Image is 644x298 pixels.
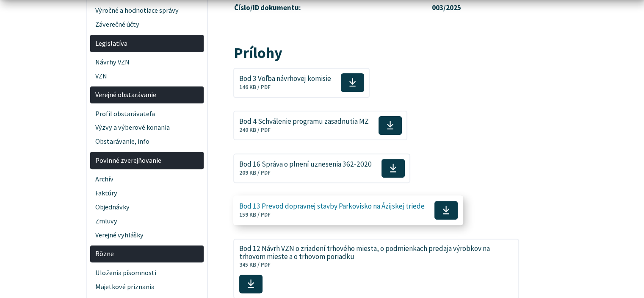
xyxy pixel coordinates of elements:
span: Bod 13 Prevod dopravnej stavby Parkovisko na Ázijskej triede [239,202,425,210]
span: Bod 3 Voľba návrhovej komisie [239,75,331,83]
a: Povinné zverejňovanie [90,152,204,169]
a: Bod 3 Voľba návrhovej komisie 146 KB / PDF [233,68,370,97]
a: Rôzne [90,245,204,263]
span: Profil obstarávateľa [95,107,199,121]
a: Archív [90,173,204,187]
span: Bod 12 Návrh VZN o zriadení trhového miesta, o podmienkach predaja výrobkov na trhovom mieste a o... [239,245,504,261]
span: Legislatíva [95,36,199,50]
span: VZN [95,69,199,83]
a: Bod 4 Schválenie programu zasadnutia MZ 240 KB / PDF [233,111,407,140]
span: Verejné obstarávanie [95,88,199,102]
span: 209 KB / PDF [239,169,271,176]
a: Výzvy a výberové konania [90,121,204,135]
h2: Prílohy [233,45,519,61]
a: Zmluvy [90,214,204,228]
span: Návrhy VZN [95,55,199,69]
span: 146 KB / PDF [239,84,271,91]
span: Zmluvy [95,214,199,228]
span: Uloženia písomnosti [95,266,199,280]
span: Bod 16 Správa o plnení uznesenia 362-2020 [239,160,372,168]
span: Archív [95,173,199,187]
span: Výročné a hodnotiace správy [95,4,199,18]
a: Bod 13 Prevod dopravnej stavby Parkovisko na Ázijskej triede 159 KB / PDF [233,195,463,225]
a: Návrhy VZN [90,55,204,69]
span: Rôzne [95,247,199,261]
span: Objednávky [95,200,199,214]
span: Verejné vyhlášky [95,228,199,242]
a: Uloženia písomnosti [90,266,204,280]
a: Profil obstarávateľa [90,107,204,121]
th: Číslo/ID dokumentu: [233,2,431,14]
a: Majetkové priznania [90,280,204,294]
span: 240 KB / PDF [239,126,271,134]
strong: 003/2025 [432,3,461,12]
a: Verejné obstarávanie [90,86,204,104]
a: Výročné a hodnotiace správy [90,4,204,18]
span: Povinné zverejňovanie [95,153,199,167]
a: Objednávky [90,200,204,214]
span: Výzvy a výberové konania [95,121,199,135]
a: Faktúry [90,186,204,200]
a: Záverečné účty [90,18,204,32]
span: Bod 4 Schválenie programu zasadnutia MZ [239,117,369,125]
a: Legislatíva [90,35,204,52]
a: Obstarávanie, info [90,135,204,149]
a: VZN [90,69,204,83]
span: Obstarávanie, info [95,135,199,149]
a: Verejné vyhlášky [90,228,204,242]
span: Záverečné účty [95,18,199,32]
span: 159 KB / PDF [239,211,271,218]
span: Majetkové priznania [95,280,199,294]
span: Faktúry [95,186,199,200]
a: Bod 16 Správa o plnení uznesenia 362-2020 209 KB / PDF [233,153,410,183]
span: 345 KB / PDF [239,261,271,268]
